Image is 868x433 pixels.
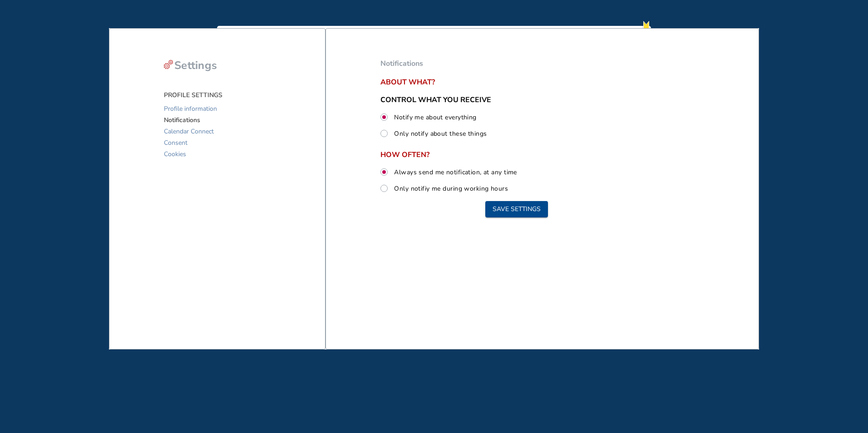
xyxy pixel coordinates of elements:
div: new-notification [641,19,651,33]
span: About what? [380,78,653,86]
label: Always send me notification, at any time [392,166,517,178]
span: Profile information [164,103,217,114]
label: Only notifiy me during working hours [392,182,508,194]
div: settings-cog-red [164,60,173,69]
label: Only notify about these things [392,128,487,139]
span: HOW OFTEN? [380,151,653,159]
span: PROFILE SETTINGS [164,91,222,99]
span: Calendar Connect [164,126,214,137]
img: settings-cog-red.d5cea378.svg [164,60,173,69]
span: Notifications [164,114,200,126]
span: Notifications [380,59,423,69]
span: Consent [164,137,187,148]
span: Cookies [164,148,186,160]
label: Notify me about everything [392,111,476,123]
button: Save settings [485,201,548,217]
span: CONTROL WHAT YOU RECEIVE [380,95,491,105]
span: Settings [174,58,217,73]
img: new-notification.cd065810.svg [641,19,651,33]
